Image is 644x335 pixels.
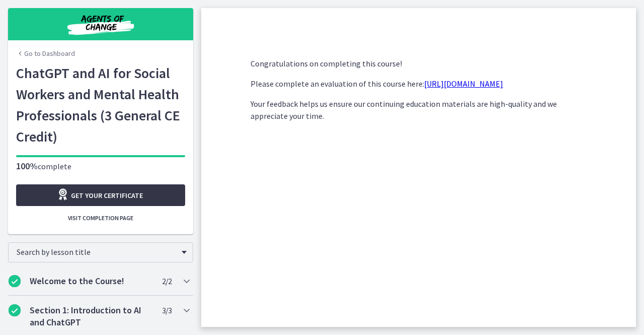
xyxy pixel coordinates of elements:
a: Get your certificate [16,184,185,206]
img: Agents of Change [40,12,161,36]
span: Search by lesson title [17,247,177,257]
h2: Welcome to the Course! [30,275,152,287]
i: Completed [9,275,21,287]
h2: Section 1: Introduction to AI and ChatGPT [30,304,152,328]
span: Visit completion page [68,214,133,222]
i: Opens in a new window [57,188,71,200]
span: 2 / 2 [162,275,172,287]
button: Visit completion page [16,210,185,226]
p: complete [16,160,185,172]
a: Go to Dashboard [16,48,75,58]
p: Congratulations on completing this course! [251,57,587,70]
span: Get your certificate [71,189,143,202]
i: Completed [9,304,21,316]
p: Please complete an evaluation of this course here: [251,78,587,90]
span: 100% [16,160,38,172]
p: Your feedback helps us ensure our continuing education materials are high-quality and we apprecia... [251,98,587,122]
span: 3 / 3 [162,304,172,316]
h1: ChatGPT and AI for Social Workers and Mental Health Professionals (3 General CE Credit) [16,62,185,147]
div: Search by lesson title [8,242,193,262]
a: [URL][DOMAIN_NAME] [424,79,503,89]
